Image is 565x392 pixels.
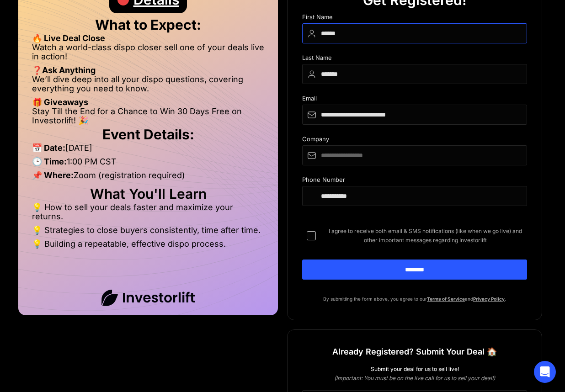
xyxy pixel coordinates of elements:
[32,143,264,157] li: [DATE]
[323,227,527,245] span: I agree to receive both email & SMS notifications (like when we go live) and other important mess...
[32,157,67,166] strong: 🕒 Time:
[332,344,497,360] h1: Already Registered? Submit Your Deal 🏠
[534,361,556,383] div: Open Intercom Messenger
[302,176,527,186] div: Phone Number
[302,136,527,145] div: Company
[32,171,264,185] li: Zoom (registration required)
[302,54,527,64] div: Last Name
[302,14,527,23] div: First Name
[427,296,465,302] a: Terms of Service
[32,143,65,153] strong: 📅 Date:
[302,294,527,303] p: By submitting the form above, you agree to our and .
[32,65,96,75] strong: ❓Ask Anything
[32,97,88,107] strong: 🎁 Giveaways
[302,95,527,105] div: Email
[32,107,264,125] li: Stay Till the End for a Chance to Win 30 Days Free on Investorlift! 🎉
[302,14,527,294] form: DIspo Day Main Form
[32,239,264,249] li: 💡 Building a repeatable, effective dispo process.
[95,16,201,33] strong: What to Expect:
[102,126,194,143] strong: Event Details:
[473,296,505,302] a: Privacy Policy
[32,170,74,180] strong: 📌 Where:
[32,157,264,171] li: 1:00 PM CST
[32,203,264,226] li: 💡 How to sell your deals faster and maximize your returns.
[32,33,105,43] strong: 🔥 Live Deal Close
[32,75,264,98] li: We’ll dive deep into all your dispo questions, covering everything you need to know.
[334,375,495,381] em: (Important: You must be on the live call for us to sell your deal!)
[302,365,527,374] div: Submit your deal for us to sell live!
[32,189,264,198] h2: What You'll Learn
[32,226,264,239] li: 💡 Strategies to close buyers consistently, time after time.
[32,43,264,66] li: Watch a world-class dispo closer sell one of your deals live in action!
